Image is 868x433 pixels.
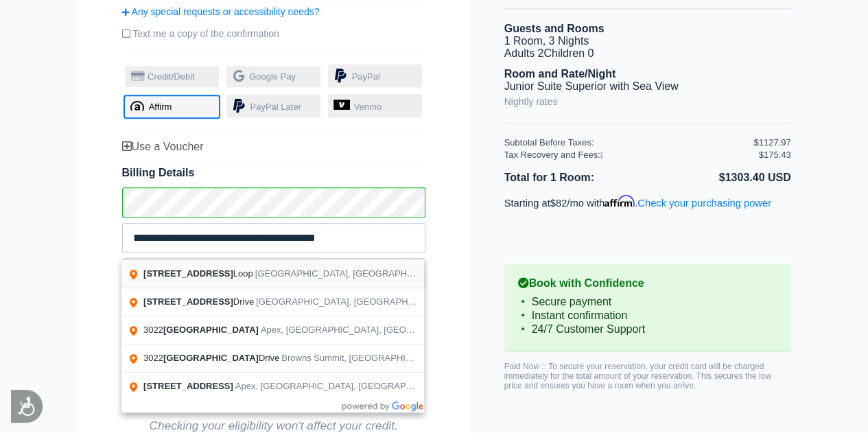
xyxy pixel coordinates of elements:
[149,419,397,432] span: Checking your eligibility won't affect your credit.
[143,296,233,307] span: [STREET_ADDRESS]
[130,101,147,110] span: affirm
[605,195,635,207] span: Affirm
[163,353,259,363] span: [GEOGRAPHIC_DATA]
[149,102,172,112] span: Affirm
[250,102,301,112] span: PayPal Later
[504,23,605,34] b: Guests and Rooms
[504,195,791,209] p: Starting at /mo with .
[543,47,594,59] span: Children 0
[550,198,567,209] span: $82
[122,167,425,179] span: Billing Details
[648,169,791,187] li: $1303.40 USD
[143,325,261,335] span: 3022
[235,381,451,391] span: Apex, [GEOGRAPHIC_DATA], [GEOGRAPHIC_DATA]
[333,100,350,110] img: venmo-logo.svg
[518,309,777,323] li: Instant confirmation
[354,102,382,112] span: Venmo
[143,268,233,279] span: [STREET_ADDRESS]
[637,198,771,209] a: Check your purchasing power - Learn more about Affirm Financing (opens in modal)
[518,277,777,290] b: Book with Confidence
[504,169,648,187] li: Total for 1 Room:
[759,150,791,160] div: $175.43
[143,296,256,307] span: Drive
[753,137,790,148] div: $1127.97
[504,68,616,80] b: Room and Rate/Night
[504,150,754,160] div: Tax Recovery and Fees:
[255,268,543,279] span: [GEOGRAPHIC_DATA], [GEOGRAPHIC_DATA], [GEOGRAPHIC_DATA]
[256,296,544,307] span: [GEOGRAPHIC_DATA], [GEOGRAPHIC_DATA], [GEOGRAPHIC_DATA]
[122,23,425,45] label: Text me a copy of the confirmation
[504,47,791,60] li: Adults 2
[122,141,425,153] div: Use a Voucher
[504,35,791,47] li: 1 Room, 3 Nights
[249,71,296,82] span: Google Pay
[352,71,380,82] span: PayPal
[143,353,281,363] span: 3022 Drive
[504,362,771,390] span: Paid Now :: To secure your reservation, your credit card will be charged immediately for the tota...
[504,137,754,148] div: Subtotal Before Taxes:
[504,80,791,93] li: Junior Suite Superior with Sea View
[261,325,477,335] span: Apex, [GEOGRAPHIC_DATA], [GEOGRAPHIC_DATA]
[281,353,539,363] span: Browns Summit, [GEOGRAPHIC_DATA], [GEOGRAPHIC_DATA]
[122,6,425,17] a: Any special requests or accessibility needs?
[163,325,259,335] span: [GEOGRAPHIC_DATA]
[518,323,777,336] li: 24/7 Customer Support
[504,93,558,110] a: Nightly rates
[143,381,233,391] span: [STREET_ADDRESS]
[504,221,791,235] iframe: PayPal Message 1
[143,268,255,279] span: Loop
[148,71,195,82] span: Credit/Debit
[518,295,777,309] li: Secure payment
